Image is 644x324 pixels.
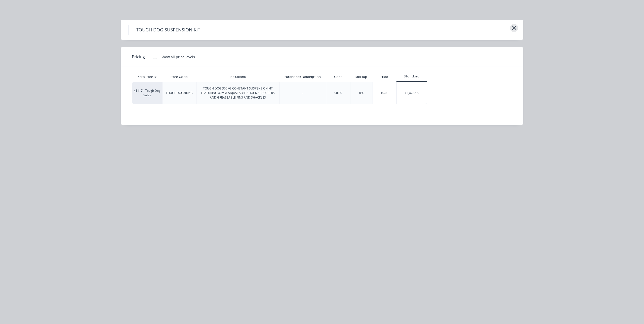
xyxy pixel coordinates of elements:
div: Show all price levels [161,54,195,60]
div: Markup [350,72,373,82]
span: Pricing [132,54,145,60]
div: Purchases Description [280,71,325,83]
div: Xero Item # [132,72,162,82]
div: Inclusions [226,71,250,83]
div: 41117 - Tough Dog Sales [132,82,162,104]
div: $2,428.18 [397,82,427,104]
div: Standard [396,74,427,79]
div: TOUGH DOG 300KG CONSTANT SUSPENSION KIT FEATURING 40MM ADJUSTABLE SHOCK ABSORBERS AND GREASEABLE ... [200,86,275,100]
div: Item Code [167,71,192,83]
div: $0.00 [373,82,397,104]
h4: TOUGH DOG SUSPENSION KIT [128,25,208,35]
div: 0% [359,91,364,95]
div: $0.00 [334,91,342,95]
div: TOUGHDOG300KG [166,91,193,95]
div: Cost [326,72,350,82]
div: - [302,91,303,95]
div: Price [373,72,397,82]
